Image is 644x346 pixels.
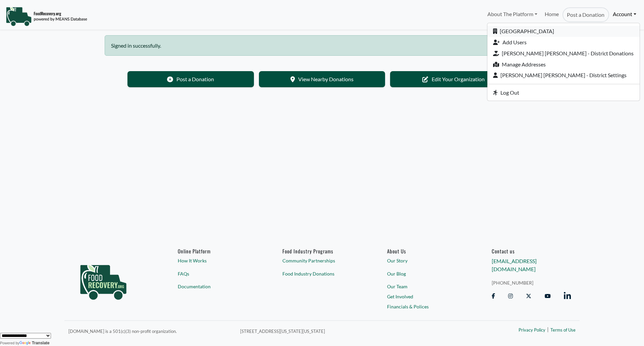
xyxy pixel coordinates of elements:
[105,35,539,56] div: Signed in successfully.
[492,258,537,272] a: [EMAIL_ADDRESS][DOMAIN_NAME]
[519,327,545,334] a: Privacy Policy
[282,257,362,264] a: Community Partnerships
[178,248,257,254] h6: Online Platform
[68,327,232,335] p: [DOMAIN_NAME] is a 501(c)(3) non-profit organization.
[19,341,50,345] a: Translate
[6,6,87,27] img: NavigationLogo_FoodRecovery-91c16205cd0af1ed486a0f1a7774a6544ea792ac00100771e7dd3ec7c0e58e41.png
[387,293,466,300] a: Get Involved
[387,283,466,290] a: Our Team
[487,37,640,48] a: Add Users
[492,279,571,286] a: [PHONE_NUMBER]
[127,71,254,87] a: Post a Donation
[259,71,385,87] a: View Nearby Donations
[390,71,517,87] a: Edit Your Organization
[387,257,466,264] a: Our Story
[240,327,447,335] p: [STREET_ADDRESS][US_STATE][US_STATE]
[487,70,640,81] a: [PERSON_NAME] [PERSON_NAME] - District Settings
[387,248,466,254] a: About Us
[547,325,549,333] span: |
[19,341,32,346] img: Google Translate
[487,48,640,59] a: [PERSON_NAME] [PERSON_NAME] - District Donations
[387,303,466,310] a: Financials & Polices
[178,270,257,277] a: FAQs
[73,248,133,312] img: food_recovery_green_logo-76242d7a27de7ed26b67be613a865d9c9037ba317089b267e0515145e5e51427.png
[282,270,362,277] a: Food Industry Donations
[487,59,640,70] a: Manage Addresses
[487,87,640,98] a: Log Out
[609,7,640,21] a: Account
[387,270,466,277] a: Our Blog
[550,327,576,334] a: Terms of Use
[487,26,640,37] a: [GEOGRAPHIC_DATA]
[178,283,257,290] a: Documentation
[562,7,609,22] a: Post a Donation
[282,248,362,254] h6: Food Industry Programs
[541,7,562,22] a: Home
[483,7,541,21] a: About The Platform
[178,257,257,264] a: How It Works
[492,248,571,254] h6: Contact us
